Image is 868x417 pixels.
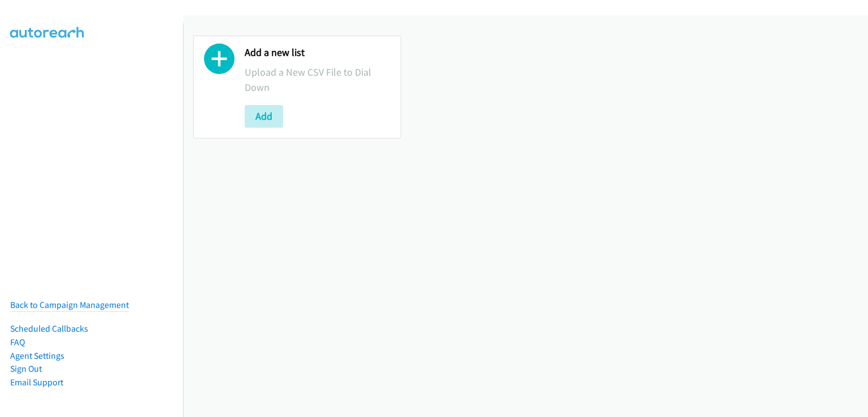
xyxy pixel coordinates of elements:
h2: Add a new list [245,46,390,59]
a: FAQ [10,337,25,347]
p: Upload a New CSV File to Dial Down [245,64,390,95]
a: Sign Out [10,363,42,374]
a: Back to Campaign Management [10,299,129,310]
a: Email Support [10,377,63,388]
button: Add [245,105,283,128]
a: Scheduled Callbacks [10,323,88,334]
a: Agent Settings [10,350,64,361]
